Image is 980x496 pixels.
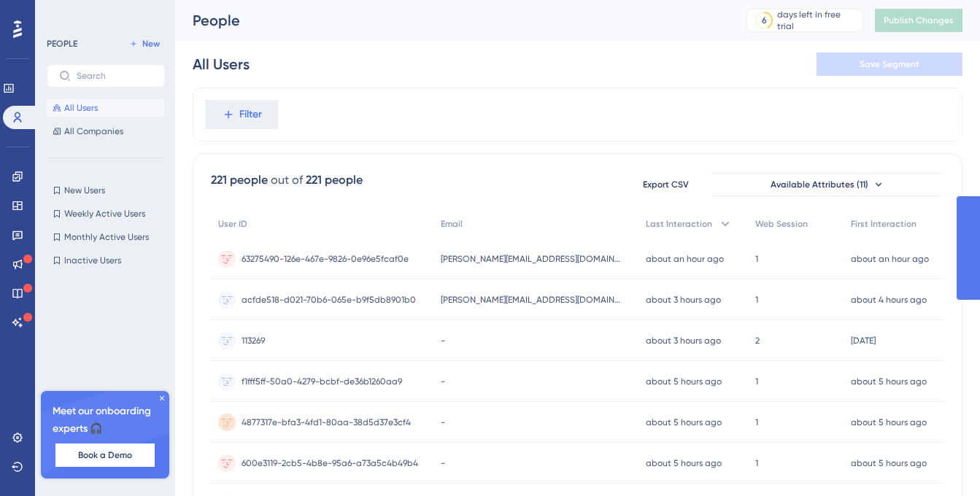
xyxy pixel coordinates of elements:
[64,255,121,266] span: Inactive Users
[239,106,262,123] span: Filter
[755,253,758,265] span: 1
[646,295,721,305] time: about 3 hours ago
[711,173,944,196] button: Available Attributes (11)
[242,376,402,387] span: f1fff5ff-50a0-4279-bcbf-de36b1260aa9
[47,228,165,246] button: Monthly Active Users
[77,71,153,81] input: Search
[64,231,149,243] span: Monthly Active Users
[47,252,165,269] button: Inactive Users
[441,253,623,265] span: [PERSON_NAME][EMAIL_ADDRESS][DOMAIN_NAME]
[762,15,767,26] div: 6
[64,208,145,220] span: Weekly Active Users
[919,438,962,482] iframe: UserGuiding AI Assistant Launcher
[755,376,758,387] span: 1
[441,335,445,346] span: -
[646,336,721,346] time: about 3 hours ago
[205,100,278,129] button: Filter
[851,376,927,387] time: about 5 hours ago
[142,38,160,50] span: New
[242,335,265,346] span: 113269
[875,9,962,32] button: Publish Changes
[47,99,165,117] button: All Users
[47,182,165,199] button: New Users
[860,58,919,70] span: Save Segment
[646,458,722,468] time: about 5 hours ago
[851,417,927,427] time: about 5 hours ago
[271,171,303,189] div: out of
[242,253,409,265] span: 63275490-126e-467e-9826-0e96e5fcaf0e
[47,38,77,50] div: PEOPLE
[643,179,689,190] span: Export CSV
[211,171,268,189] div: 221 people
[242,457,418,469] span: 600e3119-2cb5-4b8e-95a6-a73a5c4b49b4
[817,53,962,76] button: Save Segment
[441,457,445,469] span: -
[646,254,724,264] time: about an hour ago
[629,173,702,196] button: Export CSV
[242,294,416,306] span: acfde518-d021-70b6-065e-b9f5db8901b0
[755,457,758,469] span: 1
[78,449,132,461] span: Book a Demo
[218,218,247,230] span: User ID
[646,376,722,387] time: about 5 hours ago
[64,102,98,114] span: All Users
[242,416,411,428] span: 4877317e-bfa3-4fd1-80aa-38d5d37e3cf4
[441,218,463,230] span: Email
[64,125,123,137] span: All Companies
[851,254,929,264] time: about an hour ago
[193,54,250,74] div: All Users
[53,403,158,438] span: Meet our onboarding experts 🎧
[777,9,858,32] div: days left in free trial
[771,179,868,190] span: Available Attributes (11)
[884,15,954,26] span: Publish Changes
[441,416,445,428] span: -
[193,10,710,31] div: People
[851,336,876,346] time: [DATE]
[306,171,363,189] div: 221 people
[755,294,758,306] span: 1
[755,416,758,428] span: 1
[47,123,165,140] button: All Companies
[47,205,165,222] button: Weekly Active Users
[124,35,165,53] button: New
[755,335,760,346] span: 2
[851,295,927,305] time: about 4 hours ago
[646,218,712,230] span: Last Interaction
[646,417,722,427] time: about 5 hours ago
[441,376,445,387] span: -
[55,443,155,467] button: Book a Demo
[851,218,917,230] span: First Interaction
[851,458,927,468] time: about 5 hours ago
[441,294,623,306] span: [PERSON_NAME][EMAIL_ADDRESS][DOMAIN_NAME]
[64,185,105,196] span: New Users
[755,218,808,230] span: Web Session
